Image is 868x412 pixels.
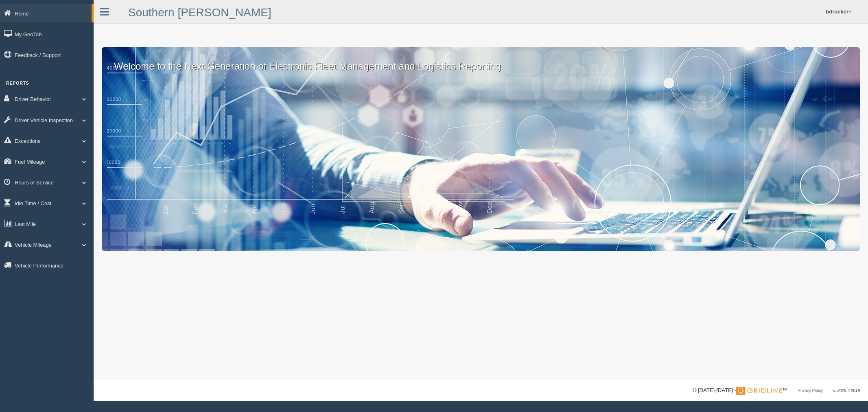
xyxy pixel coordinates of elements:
[736,387,782,395] img: Gridline
[128,6,271,19] a: Southern [PERSON_NAME]
[693,386,860,395] div: © [DATE]-[DATE] - ™
[833,388,860,393] span: v. 2025.4.2019
[102,47,860,73] p: Welcome to the Next Generation of Electronic Fleet Management and Logistics Reporting
[798,388,823,393] a: Privacy Policy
